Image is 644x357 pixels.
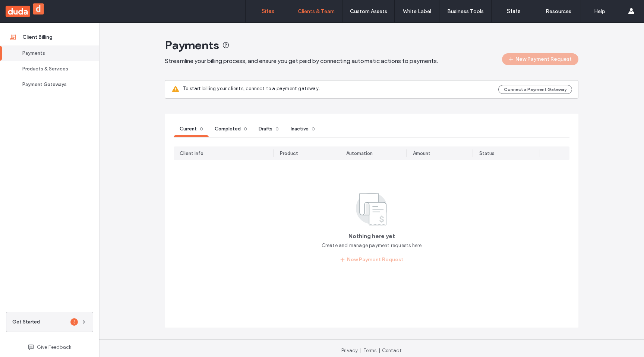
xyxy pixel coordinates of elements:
[37,344,72,351] span: Give Feedback
[291,126,309,132] span: Inactive
[346,150,373,157] div: Automation
[22,50,83,57] div: Payments
[341,348,358,353] a: Privacy
[180,150,203,157] div: Client info
[200,126,203,132] span: 0
[498,85,572,94] button: Connect a Payment Gateway
[298,8,335,15] label: Clients & Team
[363,348,377,353] a: Terms
[12,318,40,326] span: Get Started
[262,8,274,15] label: Sites
[280,150,298,157] div: Product
[165,57,438,64] span: Streamline your billing process, and ensure you get paid by connecting automatic actions to payme...
[507,8,521,15] label: Stats
[6,312,93,332] button: Get Started3
[382,348,402,353] a: Contact
[33,3,44,15] button: d
[259,126,272,132] span: Drafts
[360,348,362,353] span: |
[70,318,78,326] div: 3
[183,86,320,91] span: To start billing your clients, connect to a payment gateway.
[479,150,495,157] div: Status
[447,8,484,15] label: Business Tools
[22,65,83,73] div: Products & Services
[403,8,431,15] label: White Label
[22,34,83,41] div: Client Billing
[215,126,241,132] span: Completed
[379,348,380,353] span: |
[594,8,605,15] label: Help
[350,8,387,15] label: Custom Assets
[348,232,395,240] span: Nothing here yet
[546,8,571,15] label: Resources
[22,81,83,88] div: Payment Gateways
[165,38,219,53] span: Payments
[275,126,278,132] span: 0
[413,150,430,157] div: Amount
[322,242,422,249] span: Create and manage payment requests here
[244,126,247,132] span: 0
[312,126,315,132] span: 0
[180,126,197,132] span: Current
